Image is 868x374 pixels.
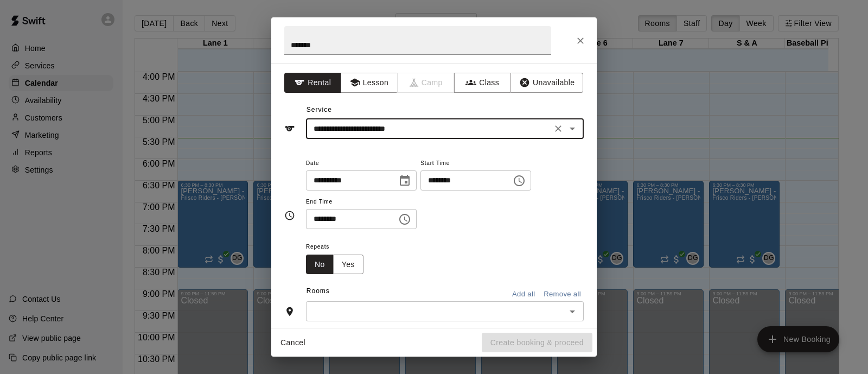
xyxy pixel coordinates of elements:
button: Choose time, selected time is 5:00 PM [508,170,530,192]
button: Choose date, selected date is Aug 14, 2025 [394,170,416,192]
button: Unavailable [510,73,583,93]
button: Class [454,73,511,93]
button: Remove all [541,286,584,303]
span: Date [306,156,417,171]
button: No [306,255,334,275]
button: Lesson [341,73,398,93]
svg: Timing [284,210,295,221]
svg: Rooms [284,306,295,317]
div: outlined button group [306,255,363,275]
button: Yes [333,255,363,275]
button: Open [565,304,580,319]
button: Close [571,31,590,50]
span: Start Time [420,156,531,171]
button: Add all [506,286,541,303]
button: Open [565,121,580,136]
span: End Time [306,195,417,210]
button: Clear [551,121,566,136]
span: Repeats [306,240,372,255]
span: Camps can only be created in the Services page [398,73,455,93]
span: Service [307,106,332,113]
span: Rooms [307,287,330,295]
button: Rental [284,73,341,93]
svg: Service [284,123,295,134]
button: Choose time, selected time is 5:30 PM [394,208,416,230]
button: Cancel [276,333,310,353]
